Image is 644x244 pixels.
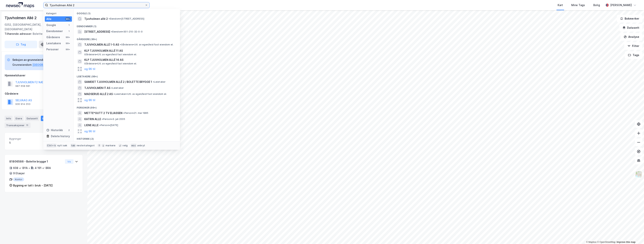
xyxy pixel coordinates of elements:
button: [GEOGRAPHIC_DATA], 210/32 [32,63,71,67]
span: Bygninger [9,137,42,140]
div: Eiere [14,116,24,121]
div: Info [5,116,13,121]
button: Filter [624,42,642,50]
div: 1 [9,141,42,145]
div: Bygg [41,116,55,121]
span: • [114,93,115,95]
div: Google (1) [74,9,180,16]
div: Gårdeiere [46,35,60,40]
div: Datasett [25,116,39,121]
span: KLP TJUVHOLMEN ALLÉ 11 AS [84,48,175,53]
div: Google [46,23,56,27]
div: Personer [46,47,59,52]
span: LIENE ALLE [84,123,99,128]
div: markere [106,144,115,147]
button: Vis [65,159,73,164]
button: Datasett [619,24,642,32]
div: nytt søk [57,144,67,147]
div: tab [70,144,76,147]
span: Tjuvholmen allé 2 [84,17,108,21]
span: Tilhørende adresser: [5,32,33,35]
span: • [111,30,112,33]
div: Kategori [46,12,72,15]
div: Bolig [593,3,600,7]
div: 4 191 ㎡ BRA [35,166,51,170]
span: Leietaker [111,86,124,90]
button: og 96 til [84,98,95,102]
span: Leietaker [153,80,166,83]
div: Historikk (2) [74,134,180,141]
div: Gårdeiere [5,91,83,96]
span: Leietaker • Utl. av egen/leid fast eiendom el. [114,93,167,96]
div: Tjuvholmen Allé 2 [5,15,37,21]
button: Analyse [620,33,642,41]
div: Gårdeiere (99+) [74,35,180,42]
span: • [123,112,124,114]
div: 81806586 - Bolette brygge 1 [9,159,63,164]
div: Grunneiendom [12,63,32,67]
span: TJUVHOLMEN ALLÈ 1-5 AS [84,42,119,47]
div: Eiendommer (1) [74,22,180,29]
span: [STREET_ADDRESS] [84,29,110,34]
div: 608 ㎡ BYA [13,166,28,170]
span: Person • 3. juli 2005 [102,118,125,121]
a: OpenStreetMap [597,241,616,243]
span: KATRIN ALLE [84,117,101,121]
div: esc [131,144,137,147]
div: 99+ [65,36,70,39]
iframe: Chat Widget [625,226,644,244]
div: 1 [67,24,70,27]
span: METTE*GUTT 2 TV ELIASSEN [84,111,122,115]
img: logo.a4113a55bc3d86da70a041830d287a7e.svg [6,2,34,8]
div: 1 [67,30,70,33]
div: avbryt [137,144,145,147]
span: • [99,124,100,127]
div: Alle [46,17,51,21]
div: Delete history [51,134,70,139]
div: Mine Tags [571,3,585,7]
span: Person • 21. mai 1985 [123,112,148,115]
div: Transaksjoner [5,123,31,128]
span: • [109,17,110,20]
span: Person • [DATE] [99,124,118,127]
span: Gårdeiere • Utl. av egen/leid fast eiendom el. [120,43,173,46]
span: • [120,43,121,46]
div: Leietakere [46,41,61,46]
div: 9 Etasjer [13,171,25,176]
div: 987 658 681 [15,85,30,88]
div: Bygning er tatt i bruk - [DATE] [13,183,53,188]
span: SAMEIET TJUVHOLMEN ALLÉ 2 / BOLETTE BRYGGE 1 [84,80,152,84]
div: Kontrollprogram for chat [625,226,644,244]
button: Tags [625,51,642,59]
span: TJUVHOLMEN IT AS [84,86,110,90]
span: • [153,80,154,83]
button: Bokmerker [617,15,642,22]
div: Historikk [46,128,63,132]
div: 99+ [65,42,70,45]
div: velg [122,144,128,147]
div: 0252, [GEOGRAPHIC_DATA], [GEOGRAPHIC_DATA] [5,22,51,32]
span: MADSERUD ALLÉ 2 AS [84,92,113,96]
div: Bolette Brygge 1 [5,32,80,36]
div: 99+ [65,17,70,21]
div: 99+ [65,48,70,51]
div: 11 [25,123,29,127]
div: Personer (99+) [74,103,180,110]
img: Z [635,171,642,178]
div: Seksjon av grunneiendom [12,58,71,62]
button: og 96 til [84,129,95,134]
a: Improve this map [617,241,635,243]
div: 930 914 053 [15,103,30,106]
div: Ctrl + k [46,144,57,147]
a: Mapbox [586,241,597,243]
span: Eiendom • 301-210-32-0-0 [111,30,143,33]
div: • [28,166,30,170]
div: neste kategori [77,144,95,147]
button: Tag [5,41,37,48]
span: • [102,118,103,120]
span: Eiendom • [STREET_ADDRESS] [109,17,144,20]
div: Leietakere (99+) [74,72,180,79]
span: KLP TJUVHOLMEN ALLÉ 16 AS [84,58,175,62]
button: og 96 til [84,67,95,71]
div: Kart [558,3,563,7]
